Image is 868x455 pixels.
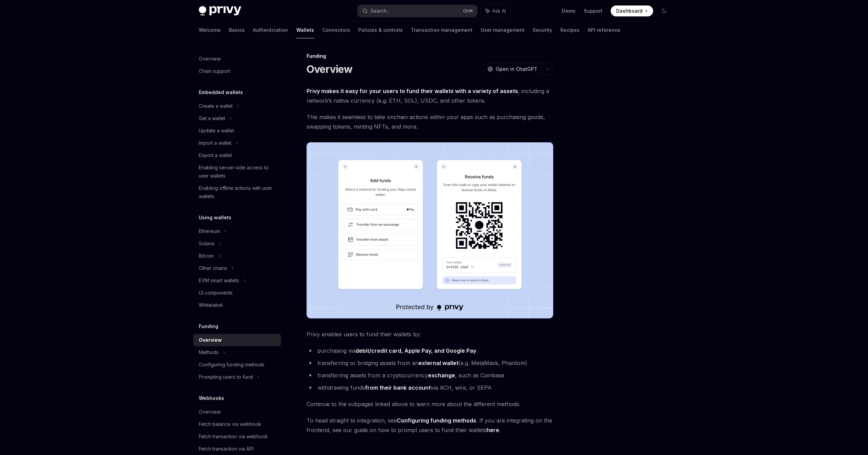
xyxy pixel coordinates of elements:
[253,22,288,38] a: Authentication
[199,227,220,235] div: Ethereum
[229,22,245,38] a: Basics
[199,394,224,402] h5: Webhooks
[659,5,670,16] button: Toggle dark mode
[307,416,553,435] span: To head straight to integration, see . If you are integrating on the frontend, see our guide on h...
[199,239,214,248] div: Solana
[307,383,553,392] li: withdrawing funds via ACH, wire, or SEPA
[307,112,553,131] span: This makes it seamless to take onchain actions within your apps such as purchasing goods, swappin...
[358,5,477,17] button: Search...CtrlK
[418,360,458,367] a: external wallet
[199,289,233,297] div: UI components
[199,420,261,428] div: Fetch balance via webhook
[307,346,553,355] li: purchasing via
[487,427,499,434] a: here
[365,384,431,391] a: from their bank account
[588,22,620,38] a: API reference
[193,161,281,182] a: Enabling server-side access to user wallets
[199,445,254,453] div: Fetch transaction via API
[483,63,542,75] button: Open in ChatGPT
[199,139,231,147] div: Import a wallet
[428,372,455,379] strong: exchange
[199,88,243,96] h5: Embedded wallets
[562,8,575,14] a: Demo
[193,299,281,311] a: Whitelabel
[199,252,214,260] div: Bitcoin
[584,8,603,14] a: Support
[355,347,476,354] a: debit/credit card, Apple Pay, and Google Pay
[307,88,518,94] strong: Privy makes it easy for your users to fund their wallets with a variety of assets
[193,149,281,161] a: Export a wallet
[307,358,553,368] li: transferring or bridging assets from an (e.g. MetaMask, Phantom)
[199,114,225,122] div: Get a wallet
[199,127,234,135] div: Update a wallet
[199,322,218,330] h5: Funding
[193,287,281,299] a: UI components
[199,408,221,416] div: Overview
[411,22,472,38] a: Transaction management
[193,65,281,77] a: Chain support
[496,66,537,73] span: Open in ChatGPT
[307,329,553,339] span: Privy enables users to fund their wallets by:
[199,301,223,309] div: Whitelabel
[307,399,553,409] span: Continue to the subpages linked above to learn more about the different methods.
[199,22,221,38] a: Welcome
[533,22,552,38] a: Security
[193,406,281,418] a: Overview
[199,432,268,441] div: Fetch transaction via webhook
[193,182,281,203] a: Enabling offline actions with user wallets
[481,5,511,17] button: Ask AI
[193,418,281,430] a: Fetch balance via webhook
[199,6,241,16] img: dark logo
[199,373,253,381] div: Prompting users to fund
[463,8,473,14] span: Ctrl K
[307,86,553,105] span: , including a network’s native currency (e.g. ETH, SOL), USDC, and other tokens.
[371,7,390,15] div: Search...
[307,142,553,318] img: images/Funding.png
[199,336,222,344] div: Overview
[418,360,458,366] strong: external wallet
[193,53,281,65] a: Overview
[199,164,277,180] div: Enabling server-side access to user wallets
[492,8,506,14] span: Ask AI
[481,22,524,38] a: User management
[611,5,653,16] a: Dashboard
[193,125,281,137] a: Update a wallet
[199,102,233,110] div: Create a wallet
[193,430,281,443] a: Fetch transaction via webhook
[560,22,580,38] a: Recipes
[307,63,353,75] h1: Overview
[193,359,281,371] a: Configuring funding methods
[199,184,277,200] div: Enabling offline actions with user wallets
[199,276,239,285] div: EVM smart wallets
[199,55,221,63] div: Overview
[199,213,231,222] h5: Using wallets
[199,67,230,75] div: Chain support
[199,361,264,369] div: Configuring funding methods
[322,22,350,38] a: Connectors
[199,348,219,356] div: Methods
[358,22,403,38] a: Policies & controls
[616,8,643,14] span: Dashboard
[307,370,553,380] li: transferring assets from a cryptocurrency , such as Coinbase
[397,417,476,424] a: Configuring funding methods
[428,372,455,379] a: exchange
[199,151,232,159] div: Export a wallet
[307,53,553,60] div: Funding
[296,22,314,38] a: Wallets
[193,334,281,346] a: Overview
[199,264,227,272] div: Other chains
[193,443,281,455] a: Fetch transaction via API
